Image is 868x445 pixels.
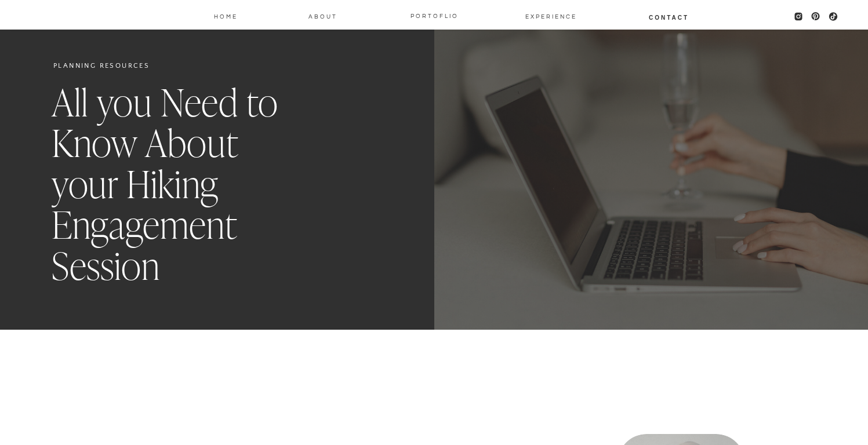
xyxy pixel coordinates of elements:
a: EXPERIENCE [525,11,568,20]
a: Contact [648,12,690,21]
a: Planning Resources [53,62,150,70]
a: PORTOFLIO [406,10,463,20]
a: Home [213,11,239,20]
h1: All you Need to Know About your Hiking Engagement Session [52,83,296,287]
a: About [308,11,338,20]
